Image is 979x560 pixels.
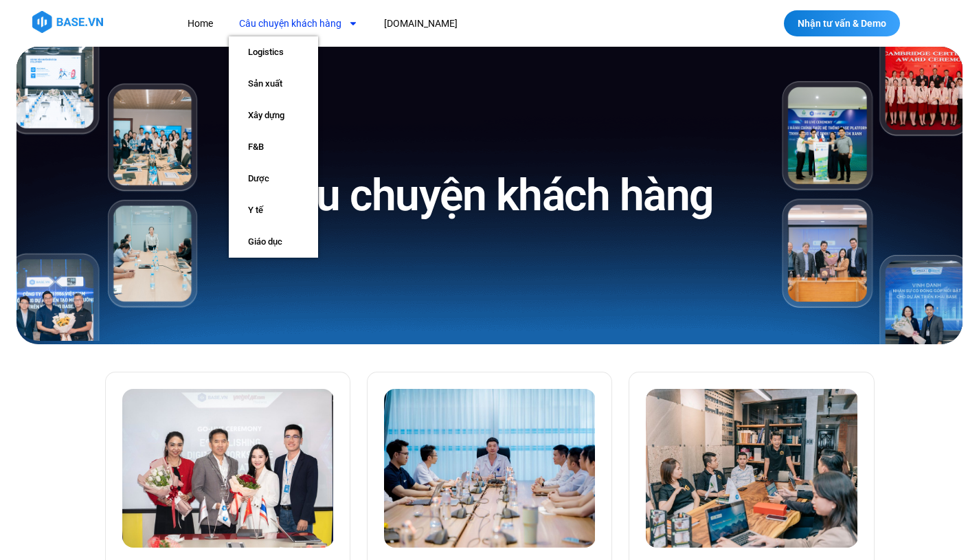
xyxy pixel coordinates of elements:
h1: Câu chuyện khách hàng [266,167,713,224]
a: F&B [229,131,318,163]
a: Sản xuất [229,68,318,100]
a: Xây dựng [229,100,318,131]
a: Nhận tư vấn & Demo [784,10,900,36]
a: Dược [229,163,318,194]
a: Giáo dục [229,226,318,258]
span: Nhận tư vấn & Demo [798,19,886,28]
ul: Câu chuyện khách hàng [229,36,318,258]
a: Logistics [229,36,318,68]
a: Câu chuyện khách hàng [229,11,368,36]
nav: Menu [177,11,699,36]
a: Y tế [229,194,318,226]
a: [DOMAIN_NAME] [374,11,468,36]
a: Home [177,11,223,36]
